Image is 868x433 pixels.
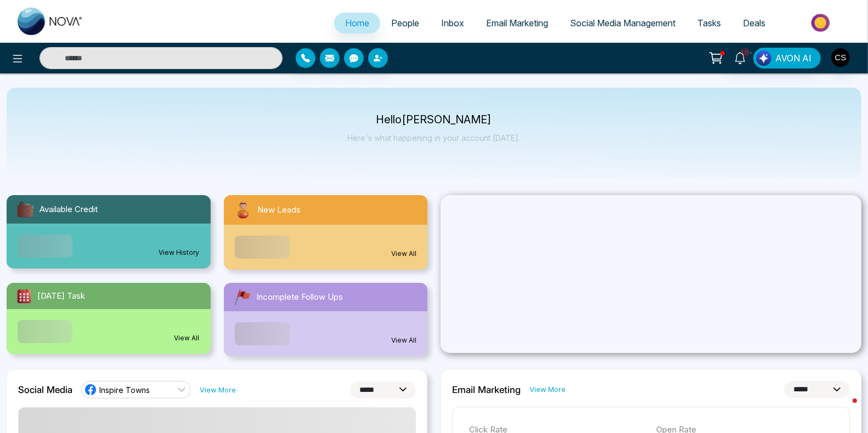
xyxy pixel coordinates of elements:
[753,48,821,69] button: AVON AI
[233,200,253,220] img: newLeads.svg
[380,13,430,33] a: People
[217,283,435,356] a: Incomplete Follow UpsView All
[15,287,33,305] img: todayTask.svg
[174,333,200,343] a: View All
[217,195,435,270] a: New LeadsView All
[391,18,419,29] span: People
[559,13,686,33] a: Social Media Management
[348,133,521,143] p: Here's what happening in your account [DATE].
[40,203,98,216] span: Available Credit
[18,8,83,35] img: Nova CRM Logo
[697,18,721,29] span: Tasks
[257,291,343,304] span: Incomplete Follow Ups
[740,48,750,58] span: 10+
[452,384,521,395] h2: Email Marketing
[743,18,765,29] span: Deals
[775,52,811,65] span: AVON AI
[441,18,464,29] span: Inbox
[831,48,850,67] img: User Avatar
[345,18,369,29] span: Home
[686,13,732,33] a: Tasks
[529,384,566,395] a: View More
[258,204,301,216] span: New Leads
[391,249,416,259] a: View All
[391,335,416,345] a: View All
[37,290,85,303] span: [DATE] Task
[15,200,35,219] img: availableCredit.svg
[200,385,236,395] a: View More
[233,287,252,307] img: followUps.svg
[570,18,675,29] span: Social Media Management
[99,385,150,395] span: Inspire Towns
[756,50,771,66] img: Lead Flow
[334,13,380,33] a: Home
[348,115,521,124] p: Hello [PERSON_NAME]
[831,396,857,422] iframe: Intercom live chat
[486,18,548,29] span: Email Marketing
[782,10,861,35] img: Market-place.gif
[727,48,753,67] a: 10+
[475,13,559,33] a: Email Marketing
[732,13,776,33] a: Deals
[18,384,72,395] h2: Social Media
[159,248,200,258] a: View History
[430,13,475,33] a: Inbox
